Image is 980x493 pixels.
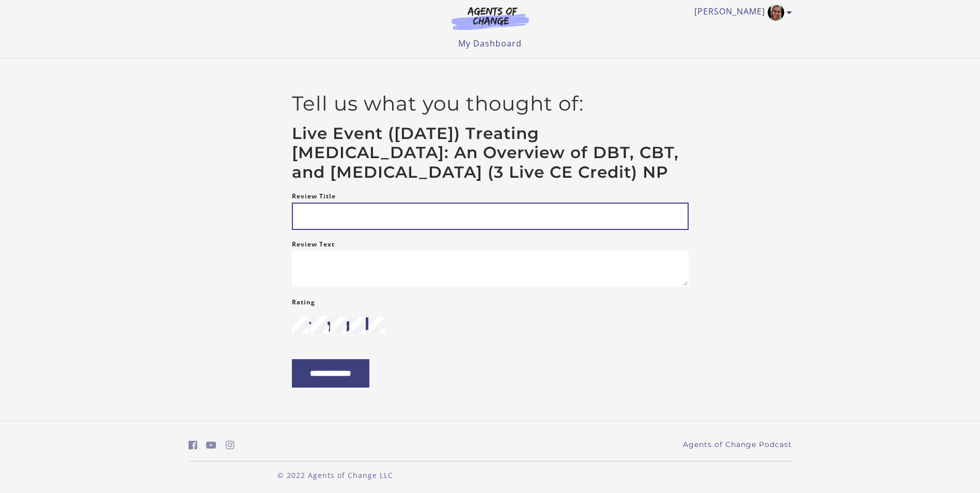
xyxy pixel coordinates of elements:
[694,4,787,21] a: Toggle menu
[330,317,347,333] input: 3
[441,6,540,30] img: Agents of Change Logo
[292,238,335,251] label: Review Text
[292,298,315,306] span: Rating
[349,317,366,333] input: 4
[206,438,216,453] a: https://www.youtube.com/c/AgentsofChangeTestPrepbyMeaganMitchell (Open in a new window)
[368,317,385,333] input: 5
[226,438,235,453] a: https://www.instagram.com/agentsofchangeprep/ (Open in a new window)
[292,124,689,182] h3: Live Event ([DATE]) Treating [MEDICAL_DATA]: An Overview of DBT, CBT, and [MEDICAL_DATA] (3 Live ...
[359,317,376,333] i: star
[189,440,197,450] i: https://www.facebook.com/groups/aswbtestprep (Open in a new window)
[458,38,522,49] a: My Dashboard
[292,317,308,333] input: 1
[189,438,197,453] a: https://www.facebook.com/groups/aswbtestprep (Open in a new window)
[292,317,308,333] i: star
[226,440,235,450] i: https://www.instagram.com/agentsofchangeprep/ (Open in a new window)
[311,317,328,333] input: 2
[206,440,216,450] i: https://www.youtube.com/c/AgentsofChangeTestPrepbyMeaganMitchell (Open in a new window)
[292,190,336,203] label: Review Title
[683,439,792,450] a: Agents of Change Podcast
[292,91,689,116] h2: Tell us what you thought of:
[309,317,325,333] i: star
[189,470,482,481] p: © 2022 Agents of Change LLC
